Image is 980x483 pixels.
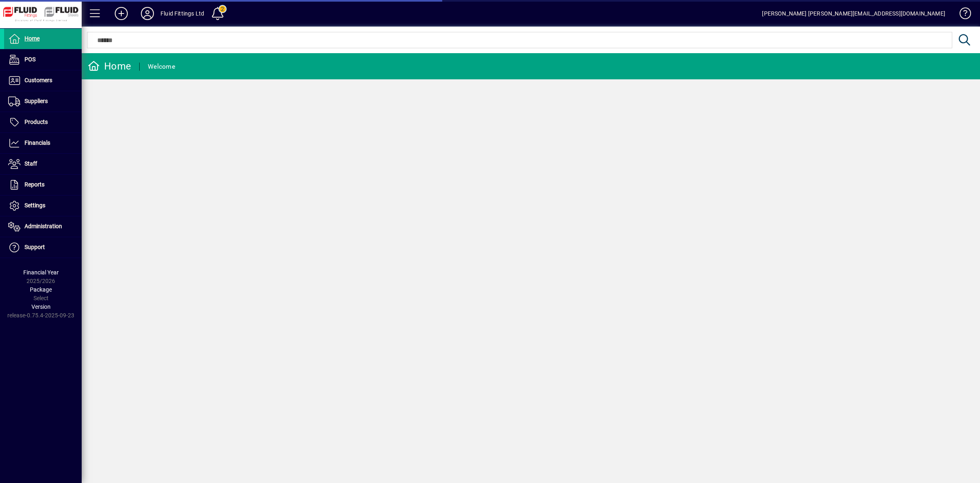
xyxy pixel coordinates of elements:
[24,139,50,146] span: Financials
[24,202,45,209] span: Settings
[762,7,945,20] div: [PERSON_NAME] [PERSON_NAME][EMAIL_ADDRESS][DOMAIN_NAME]
[953,2,970,28] a: Knowledge Base
[4,133,82,153] a: Financials
[4,237,82,258] a: Support
[4,112,82,133] a: Products
[24,223,62,229] span: Administration
[4,70,82,91] a: Customers
[4,154,82,174] a: Staff
[88,60,131,73] div: Home
[24,98,48,104] span: Suppliers
[148,60,175,73] div: Welcome
[4,49,82,70] a: POS
[23,269,59,276] span: Financial Year
[4,195,82,216] a: Settings
[4,175,82,195] a: Reports
[108,6,134,21] button: Add
[24,77,52,83] span: Customers
[24,56,36,63] span: POS
[4,91,82,112] a: Suppliers
[4,216,82,237] a: Administration
[24,244,45,250] span: Support
[24,35,40,42] span: Home
[160,7,204,20] div: Fluid Fittings Ltd
[30,286,52,293] span: Package
[24,160,37,167] span: Staff
[31,303,51,310] span: Version
[134,6,160,21] button: Profile
[24,119,48,125] span: Products
[24,181,45,188] span: Reports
